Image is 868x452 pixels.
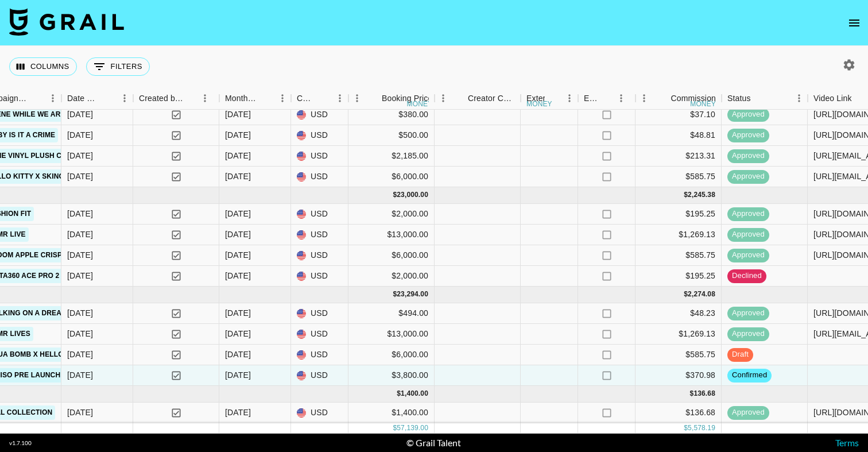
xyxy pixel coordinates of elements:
img: Grail Talent [9,8,124,36]
div: Jul '25 [225,270,251,281]
span: approved [727,308,769,319]
div: $13,000.00 [348,324,435,345]
button: Menu [44,90,61,107]
div: 8/19/2025 [67,349,93,360]
div: money [407,101,433,107]
div: 1,400.00 [401,389,428,399]
span: approved [727,250,769,261]
button: Menu [274,90,291,107]
div: 2,274.08 [688,289,715,299]
div: $ [393,423,397,433]
button: Menu [435,90,452,107]
button: Sort [751,90,767,106]
div: Jul '25 [225,208,251,219]
div: USD [291,303,348,324]
button: Menu [635,90,653,107]
button: Sort [600,90,616,106]
div: USD [291,345,348,365]
span: approved [727,130,769,141]
div: Currency [291,87,348,110]
div: $13,000.00 [348,225,435,245]
div: $ [690,389,694,399]
div: USD [291,403,348,423]
div: $585.75 [635,167,722,187]
div: Video Link [813,87,852,110]
div: 6/9/2025 [67,150,93,161]
button: Sort [28,90,44,106]
div: $6,000.00 [348,167,435,187]
div: $48.23 [635,303,722,324]
button: Sort [100,90,116,106]
div: 7/6/2025 [67,208,93,219]
button: Sort [315,90,331,106]
button: Menu [348,90,366,107]
div: $37.10 [635,105,722,125]
div: $494.00 [348,303,435,324]
div: Creator Commmission Override [468,87,515,110]
div: USD [291,125,348,146]
div: $ [684,289,688,299]
div: Expenses: Remove Commission? [584,87,600,110]
button: Sort [654,90,671,106]
div: 8/19/2025 [67,369,93,381]
button: open drawer [843,11,866,34]
div: $2,185.00 [348,146,435,167]
div: $ [393,289,397,299]
div: $1,269.13 [635,324,722,345]
div: $585.75 [635,345,722,365]
div: $380.00 [348,105,435,125]
div: $213.31 [635,146,722,167]
div: $3,800.00 [348,365,435,386]
div: USD [291,105,348,125]
div: 7/5/2025 [67,229,93,240]
div: $ [397,389,401,399]
div: USD [291,266,348,287]
div: 6/19/2025 [67,109,93,120]
span: approved [727,407,769,418]
button: Menu [196,90,214,107]
div: Sep '25 [225,407,251,418]
button: Menu [790,90,808,107]
div: 6/9/2025 [67,129,93,141]
span: approved [727,229,769,240]
div: Booking Price [382,87,432,110]
div: money [690,101,716,107]
button: Menu [613,90,630,107]
button: Sort [366,90,382,106]
div: Jun '25 [225,109,251,120]
div: Status [727,87,751,110]
div: Aug '25 [225,328,251,339]
div: Jun '25 [225,129,251,141]
div: 23,000.00 [397,190,428,200]
div: USD [291,324,348,345]
div: 7/16/2025 [67,249,93,261]
button: Sort [852,90,868,106]
div: 57,139.00 [397,423,428,433]
button: Menu [116,90,133,107]
div: $195.25 [635,204,722,225]
button: Sort [452,90,468,106]
div: Created by Grail Team [139,87,184,110]
div: 7/10/2025 [67,270,93,281]
div: $195.25 [635,266,722,287]
div: Month Due [225,87,258,110]
div: Jul '25 [225,249,251,261]
div: USD [291,365,348,386]
div: 9/1/2025 [67,407,93,418]
div: USD [291,204,348,225]
div: Aug '25 [225,349,251,360]
div: Aug '25 [225,369,251,381]
div: $136.68 [635,403,722,423]
div: 8/31/2025 [67,328,93,339]
div: $2,000.00 [348,266,435,287]
div: Jul '25 [225,229,251,240]
button: Sort [258,90,274,106]
div: $ [393,190,397,200]
button: Menu [331,90,348,107]
div: $6,000.00 [348,345,435,365]
span: approved [727,150,769,161]
div: Aug '25 [225,307,251,319]
div: $ [684,423,688,433]
div: money [526,101,552,107]
div: 136.68 [693,389,715,399]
